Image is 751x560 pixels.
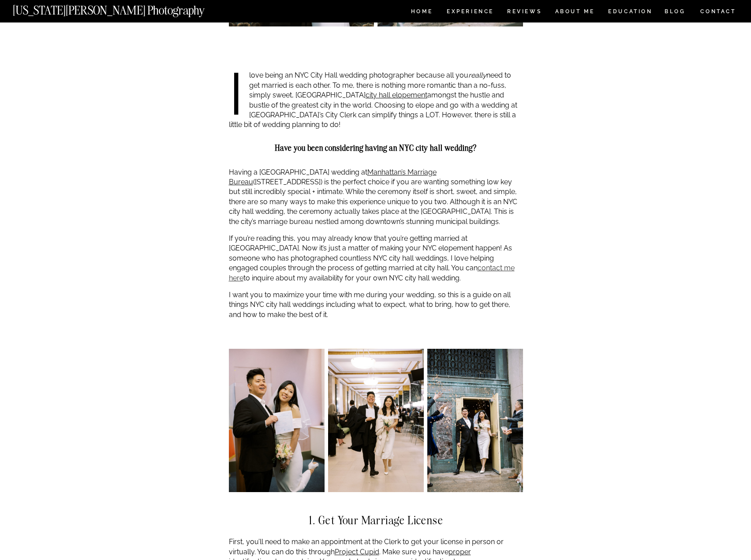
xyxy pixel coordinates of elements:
[229,264,515,282] a: contact me here
[229,71,523,130] p: I love being an NYC City Hall wedding photographer because all you need to get married is each ot...
[229,514,523,526] h2: 1. Get Your Marriage License
[555,9,595,16] a: ABOUT ME
[229,168,523,227] p: Having a [GEOGRAPHIC_DATA] wedding at ([STREET_ADDRESS]) is the perfect choice if you are wanting...
[335,548,379,556] a: Project Cupid
[13,4,234,12] a: [US_STATE][PERSON_NAME] Photography
[607,9,654,16] a: EDUCATION
[275,143,477,153] strong: Have you been considering having an NYC city hall wedding?
[229,234,523,283] p: If you’re reading this, you may already know that you’re getting married at [GEOGRAPHIC_DATA]. No...
[229,349,325,492] img: nyc city hall wedding photographer
[700,7,736,16] a: CONTACT
[229,290,523,320] p: I want you to maximize your time with me during your wedding, so this is a guide on all things NY...
[427,349,523,492] img: nyc city hall wedding exit with confetti
[468,71,486,79] em: really
[665,9,686,16] a: BLOG
[447,9,493,16] a: Experience
[507,9,540,16] a: REVIEWS
[328,349,424,492] img: nyc city hall wedding at nyc city clerk
[409,9,434,16] a: HOME
[366,91,427,99] a: city hall elopement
